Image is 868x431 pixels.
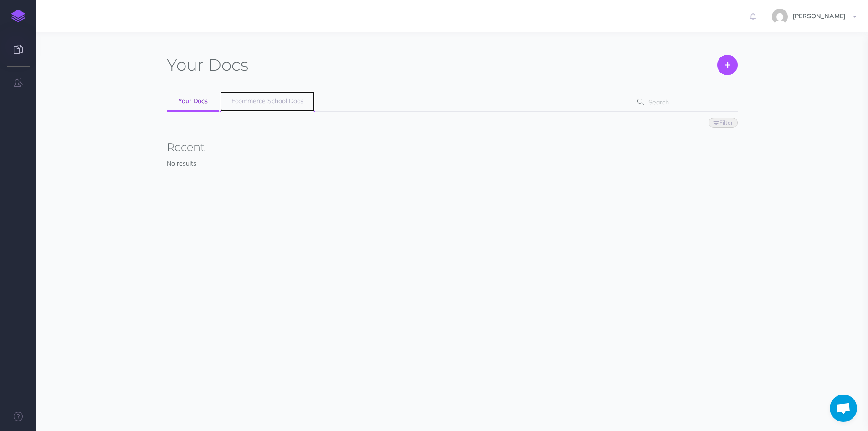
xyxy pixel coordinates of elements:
p: No results [167,158,738,168]
img: 773ddf364f97774a49de44848d81cdba.jpg [772,9,788,25]
input: Search [646,94,724,110]
h1: Docs [167,55,248,75]
span: Your [167,55,204,75]
button: Filter [709,118,738,128]
img: logo-mark.svg [11,10,25,22]
a: Your Docs [167,91,219,112]
h3: Recent [167,141,738,153]
div: Aprire la chat [830,395,857,422]
span: Ecommerce School Docs [231,97,303,105]
a: Ecommerce School Docs [220,91,315,112]
span: [PERSON_NAME] [788,12,850,20]
span: Your Docs [178,97,208,105]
